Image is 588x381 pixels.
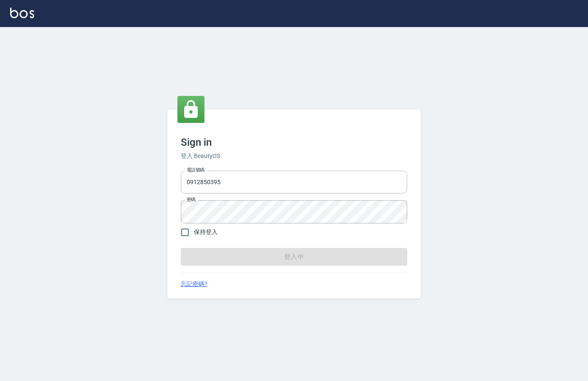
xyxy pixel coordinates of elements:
[10,8,34,18] img: Logo
[187,196,196,203] label: 密碼
[187,167,204,173] label: 電話號碼
[181,280,207,288] a: 忘記密碼?
[194,228,218,237] span: 保持登入
[181,136,407,148] h3: Sign in
[181,152,407,161] h6: 登入 BeautyOS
